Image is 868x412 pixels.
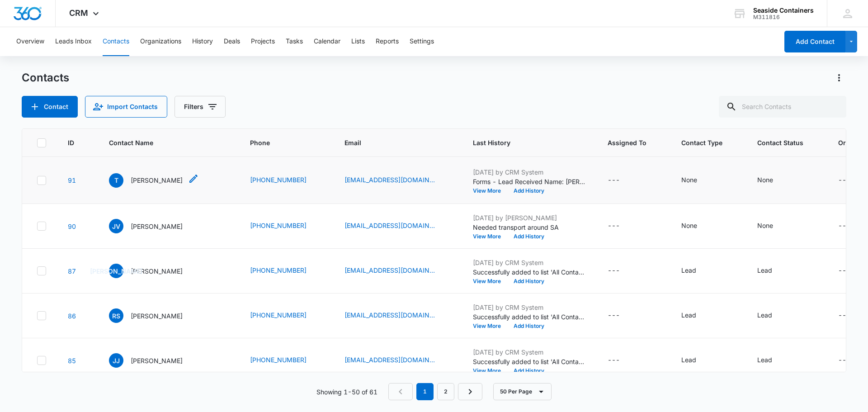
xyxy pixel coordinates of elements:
[757,265,772,275] div: Lead
[757,310,772,320] div: Lead
[753,14,814,20] div: account id
[109,219,123,233] span: JV
[473,323,507,329] button: View More
[757,175,773,185] div: None
[507,368,551,374] button: Add History
[250,221,323,232] div: Phone - (432) 813-4659 - Select to Edit Field
[507,323,551,329] button: Add History
[507,279,551,284] button: Add History
[344,355,451,366] div: Email - jackstireswheels@gmail.com - Select to Edit Field
[109,219,199,233] div: Contact Name - Jimbo Valadez - Select to Edit Field
[416,383,434,400] em: 1
[250,265,307,275] a: [PHONE_NUMBER]
[473,138,573,147] span: Last History
[838,355,850,366] div: ---
[109,353,123,368] span: JJ
[753,7,814,14] div: account name
[473,213,586,223] p: [DATE] by [PERSON_NAME]
[608,355,636,366] div: Assigned To - - Select to Edit Field
[68,138,74,147] span: ID
[344,221,451,232] div: Email - jvaladez@republicservices.com - Select to Edit Field
[344,265,435,275] a: [EMAIL_ADDRESS][DOMAIN_NAME]
[131,175,183,185] p: [PERSON_NAME]
[681,221,697,230] div: None
[838,355,867,366] div: Organization - - Select to Edit Field
[68,176,76,184] a: Navigate to contact details page for Terry
[131,356,183,365] p: [PERSON_NAME]
[784,31,845,52] button: Add Contact
[608,265,636,276] div: Assigned To - - Select to Edit Field
[608,310,636,321] div: Assigned To - - Select to Edit Field
[681,355,712,366] div: Contact Type - Lead - Select to Edit Field
[832,71,846,85] button: Actions
[473,223,586,232] p: Needed transport around SA
[68,357,76,365] a: Navigate to contact details page for Jeffrey Jack Gonzales
[109,173,123,188] span: T
[681,265,712,276] div: Contact Type - Lead - Select to Edit Field
[344,175,451,186] div: Email - tapacuk22@proton.me - Select to Edit Field
[507,188,551,194] button: Add History
[719,96,846,118] input: Search Contacts
[838,310,867,321] div: Organization - - Select to Edit Field
[68,312,76,320] a: Navigate to contact details page for Robert Salinas
[250,175,307,185] a: [PHONE_NUMBER]
[192,27,213,56] button: History
[681,355,696,365] div: Lead
[473,234,507,239] button: View More
[473,357,586,366] p: Successfully added to list 'All Contacts'.
[458,383,482,400] a: Next Page
[286,27,303,56] button: Tasks
[473,167,586,177] p: [DATE] by CRM System
[251,27,275,56] button: Projects
[681,310,696,320] div: Lead
[250,355,307,365] a: [PHONE_NUMBER]
[507,234,551,239] button: Add History
[838,175,867,186] div: Organization - - Select to Edit Field
[757,138,803,147] span: Contact Status
[757,355,788,366] div: Contact Status - Lead - Select to Edit Field
[314,27,340,56] button: Calendar
[608,221,620,232] div: ---
[473,267,586,277] p: Successfully added to list 'All Contacts'.
[608,221,636,232] div: Assigned To - - Select to Edit Field
[344,310,435,320] a: [EMAIL_ADDRESS][DOMAIN_NAME]
[838,175,850,186] div: ---
[757,221,773,230] div: None
[109,308,123,323] span: RS
[68,267,76,275] a: Navigate to contact details page for William Ueckert
[838,310,850,321] div: ---
[757,310,788,321] div: Contact Status - Lead - Select to Edit Field
[838,265,850,276] div: ---
[608,310,620,321] div: ---
[250,265,323,276] div: Phone - +1 (956) 655-2372 - Select to Edit Field
[344,175,435,185] a: [EMAIL_ADDRESS][DOMAIN_NAME]
[140,27,181,56] button: Organizations
[681,265,696,275] div: Lead
[473,258,586,267] p: [DATE] by CRM System
[344,265,451,276] div: Email - wueckert@rgv.rr.com - Select to Edit Field
[757,175,789,186] div: Contact Status - None - Select to Edit Field
[250,310,307,320] a: [PHONE_NUMBER]
[681,175,697,185] div: None
[131,222,183,231] p: [PERSON_NAME]
[410,27,434,56] button: Settings
[838,265,867,276] div: Organization - - Select to Edit Field
[608,265,620,276] div: ---
[388,383,482,400] nav: Pagination
[473,177,586,186] p: Forms - Lead Received Name: [PERSON_NAME]: [EMAIL_ADDRESS][DOMAIN_NAME] Phone: [PHONE_NUMBER] How...
[109,264,199,278] div: Contact Name - William Ueckert - Select to Edit Field
[85,96,167,118] button: Import Contacts
[473,312,586,322] p: Successfully added to list 'All Contacts'.
[22,96,78,118] button: Add Contact
[103,27,129,56] button: Contacts
[757,265,788,276] div: Contact Status - Lead - Select to Edit Field
[250,138,310,147] span: Phone
[344,221,435,230] a: [EMAIL_ADDRESS][DOMAIN_NAME]
[69,8,88,18] span: CRM
[16,27,44,56] button: Overview
[22,71,69,85] h1: Contacts
[838,221,867,232] div: Organization - - Select to Edit Field
[437,383,454,400] a: Page 2
[250,310,323,321] div: Phone - +1 (210) 907-5066 - Select to Edit Field
[175,96,226,118] button: Filters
